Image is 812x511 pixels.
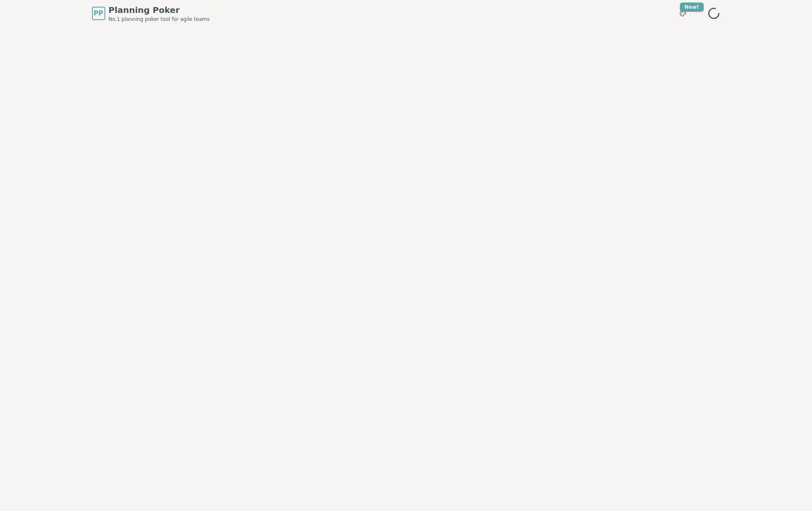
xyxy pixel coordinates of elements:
span: Planning Poker [109,4,210,16]
a: PPPlanning PokerNo.1 planning poker tool for agile teams [92,4,210,23]
span: No.1 planning poker tool for agile teams [109,16,210,23]
span: PP [94,8,103,18]
div: New! [680,3,704,12]
button: New! [675,6,690,21]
